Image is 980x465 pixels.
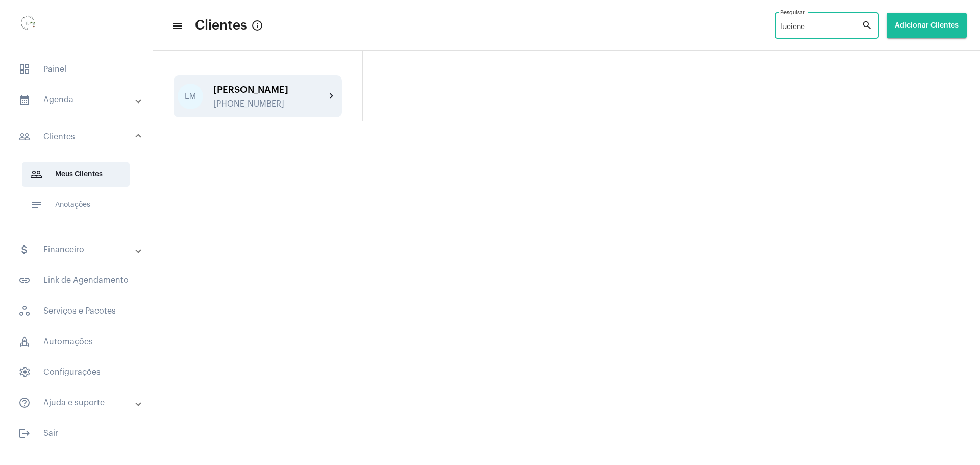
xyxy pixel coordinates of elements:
mat-panel-title: Ajuda e suporte [18,397,136,409]
mat-icon: chevron_right [326,90,338,102]
span: sidenav icon [18,335,31,348]
mat-expansion-panel-header: sidenav iconFinanceiro [6,238,153,262]
span: sidenav icon [18,305,31,317]
mat-icon: sidenav icon [18,94,31,106]
mat-icon: Button that displays a tooltip when focused or hovered over [251,19,263,32]
mat-expansion-panel-header: sidenav iconAjuda e suporte [6,391,153,415]
span: Serviços e Pacotes [10,299,142,323]
div: [PHONE_NUMBER] [213,99,326,109]
span: Clientes [195,17,247,34]
span: sidenav icon [18,366,31,378]
mat-panel-title: Clientes [18,131,136,143]
mat-icon: sidenav icon [171,20,182,32]
button: Button that displays a tooltip when focused or hovered over [247,15,267,36]
mat-icon: sidenav icon [18,274,31,287]
mat-icon: sidenav icon [30,168,42,180]
button: Adicionar Clientes [887,13,967,38]
span: Anotações [22,193,130,217]
mat-icon: search [862,19,874,32]
div: LM [178,84,203,109]
span: Automações [10,329,142,354]
mat-expansion-panel-header: sidenav iconClientes [6,120,153,153]
span: Link de Agendamento [10,268,142,293]
mat-panel-title: Financeiro [18,244,136,256]
mat-icon: sidenav icon [18,397,31,409]
mat-icon: sidenav icon [18,244,31,256]
mat-panel-title: Agenda [18,94,136,106]
span: Configurações [10,360,142,384]
span: Adicionar Clientes [895,22,959,29]
div: [PERSON_NAME] [213,85,326,95]
mat-icon: sidenav icon [18,131,31,143]
input: Pesquisar [780,23,862,32]
mat-expansion-panel-header: sidenav iconAgenda [6,88,153,112]
span: Painel [10,57,142,82]
span: Sair [10,421,142,446]
span: Meus Clientes [22,162,130,187]
img: 0d939d3e-dcd2-0964-4adc-7f8e0d1a206f.png [8,5,49,46]
mat-icon: sidenav icon [18,427,31,440]
div: sidenav iconClientes [6,153,153,231]
span: sidenav icon [18,63,31,75]
mat-icon: sidenav icon [30,199,42,211]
